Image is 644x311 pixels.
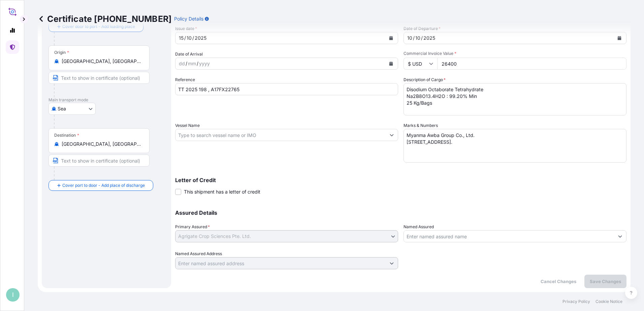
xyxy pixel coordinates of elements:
[614,230,626,242] button: Show suggestions
[595,299,622,304] a: Cookie Notice
[175,129,386,141] input: Type to search vessel name or IMO
[194,34,207,42] div: year,
[407,34,413,42] div: day,
[386,129,398,141] button: Show suggestions
[49,154,150,167] input: Text to appear on certificate
[175,230,398,242] button: Agrigate Crop Sciences Pte. Ltd.
[175,83,398,95] input: Enter booking reference
[415,34,421,42] div: month,
[404,122,438,129] label: Marks & Numbers
[175,51,203,58] span: Date of Arrival
[562,299,590,304] a: Privacy Policy
[187,60,197,68] div: month,
[404,76,446,83] label: Description of Cargo
[386,58,396,69] button: Calendar
[62,58,141,65] input: Origin
[175,210,626,215] p: Assured Details
[421,34,423,42] div: /
[49,103,96,115] button: Select transport
[58,105,66,112] span: Sea
[541,278,576,285] p: Cancel Changes
[49,72,150,84] input: Text to appear on certificate
[535,275,582,288] button: Cancel Changes
[197,60,198,68] div: /
[404,230,614,242] input: Assured Name
[62,141,141,147] input: Destination
[386,257,398,269] button: Show suggestions
[184,34,186,42] div: /
[175,250,222,257] label: Named Assured Address
[404,223,434,230] label: Named Assured
[192,34,194,42] div: /
[174,15,203,22] p: Policy Details
[184,188,260,195] span: This shipment has a letter of credit
[178,233,251,240] span: Agrigate Crop Sciences Pte. Ltd.
[12,291,14,298] span: I
[404,83,626,115] textarea: Disodium Octaborate Tetrahydrate Na2B8O13.4H2O : 99.20% Min 25 Kg/Bags
[54,50,69,55] div: Origin
[386,33,396,43] button: Calendar
[49,180,153,191] button: Cover port to door - Add place of discharge
[175,257,386,269] input: Named Assured Address
[54,133,79,138] div: Destination
[614,33,625,43] button: Calendar
[198,60,211,68] div: year,
[584,275,626,288] button: Save Changes
[178,60,186,68] div: day,
[178,34,184,42] div: day,
[404,129,626,163] textarea: Myanma Awba Group Co., Ltd. [STREET_ADDRESS].
[49,97,164,103] p: Main transport mode
[175,122,200,129] label: Vessel Name
[62,182,145,189] span: Cover port to door - Add place of discharge
[175,76,195,83] label: Reference
[175,223,210,230] span: Primary Assured
[38,13,171,24] p: Certificate [PHONE_NUMBER]
[590,278,621,285] p: Save Changes
[437,58,626,70] input: Enter amount
[186,60,187,68] div: /
[186,34,192,42] div: month,
[413,34,415,42] div: /
[404,51,626,56] span: Commercial Invoice Value
[175,177,626,183] p: Letter of Credit
[423,34,436,42] div: year,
